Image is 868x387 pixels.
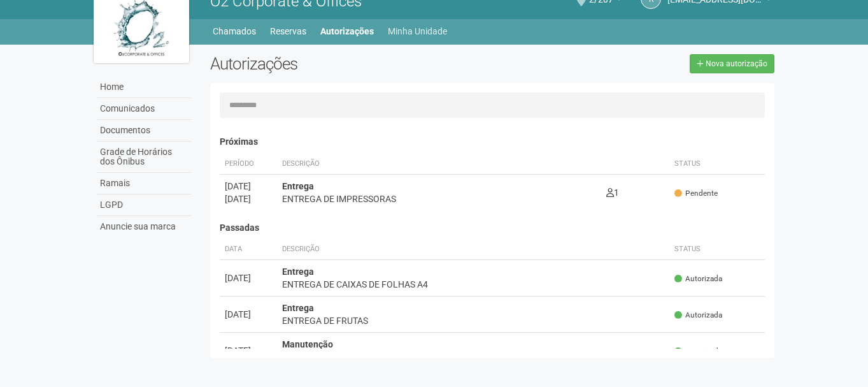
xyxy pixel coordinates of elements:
[282,339,333,349] strong: Manutenção
[97,173,191,194] a: Ramais
[225,308,272,321] div: [DATE]
[674,346,722,357] span: Autorizada
[213,22,256,40] a: Chamados
[282,314,665,327] div: ENTREGA DE FRUTAS
[97,98,191,120] a: Comunicados
[282,303,314,313] strong: Entrega
[220,137,765,147] h4: Próximas
[282,193,597,205] div: ENTREGA DE IMPRESSORAS
[225,272,272,284] div: [DATE]
[225,344,272,357] div: [DATE]
[282,181,314,191] strong: Entrega
[706,59,767,68] span: Nova autorização
[320,22,374,40] a: Autorizações
[674,310,722,321] span: Autorizada
[210,54,483,73] h2: Autorizações
[225,180,272,193] div: [DATE]
[282,267,314,277] strong: Entrega
[220,223,765,233] h4: Passadas
[277,239,670,260] th: Descrição
[97,142,191,173] a: Grade de Horários dos Ônibus
[97,216,191,237] a: Anuncie sua marca
[388,22,447,40] a: Minha Unidade
[674,188,718,199] span: Pendente
[220,154,277,175] th: Período
[97,194,191,216] a: LGPD
[669,154,765,175] th: Status
[690,54,774,73] a: Nova autorização
[282,278,665,291] div: ENTREGA DE CAIXAS DE FOLHAS A4
[225,193,272,205] div: [DATE]
[97,120,191,142] a: Documentos
[220,239,277,260] th: Data
[270,22,306,40] a: Reservas
[669,239,765,260] th: Status
[277,154,602,175] th: Descrição
[674,274,722,284] span: Autorizada
[606,187,619,198] span: 1
[97,77,191,98] a: Home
